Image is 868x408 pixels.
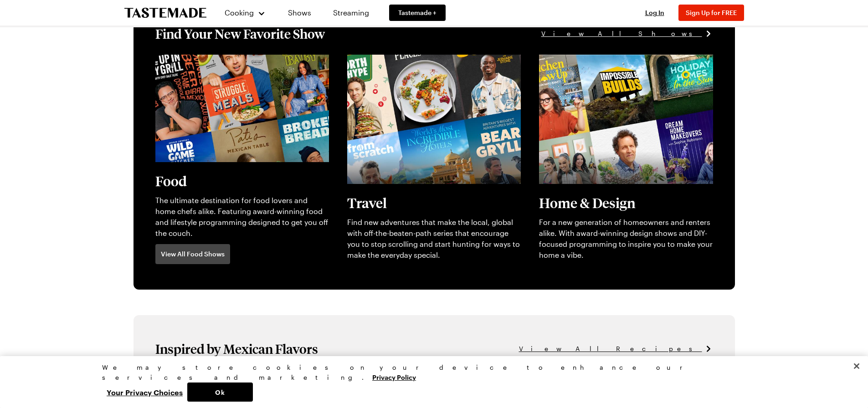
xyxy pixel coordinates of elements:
[645,9,664,16] span: Log In
[225,2,266,24] button: Cooking
[637,8,673,17] button: Log In
[847,356,867,376] button: Close
[155,341,318,357] h1: Inspired by Mexican Flavors
[389,5,446,21] a: Tastemade +
[372,372,416,381] a: More information about your privacy, opens in a new tab
[398,8,437,17] span: Tastemade +
[541,29,713,39] a: View All Shows
[102,362,758,382] div: We may store cookies on your device to enhance our services and marketing.
[539,56,663,64] a: View full content for [object Object]
[347,56,472,64] a: View full content for [object Object]
[155,25,325,42] h1: Find Your New Favorite Show
[187,382,253,402] button: Ok
[519,344,713,354] a: View All Recipes
[519,344,702,354] span: View All Recipes
[225,8,254,17] span: Cooking
[541,29,702,39] span: View All Shows
[686,9,737,16] span: Sign Up for FREE
[155,56,280,64] a: View full content for [object Object]
[102,362,758,402] div: Privacy
[678,5,744,21] button: Sign Up for FREE
[124,8,206,18] a: To Tastemade Home Page
[102,382,187,402] button: Your Privacy Choices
